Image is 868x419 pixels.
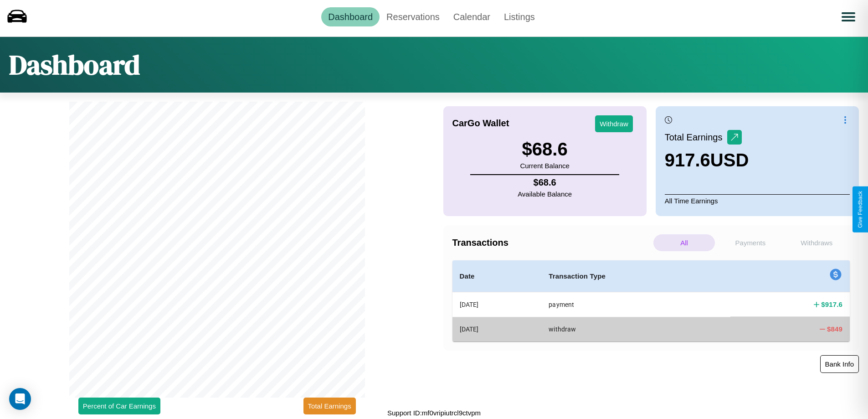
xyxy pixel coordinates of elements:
h3: $ 68.6 [520,139,569,160]
a: Calendar [447,7,497,26]
th: [DATE] [452,317,542,341]
h3: 917.6 USD [665,150,749,171]
h4: Transaction Type [549,271,723,282]
h4: $ 917.6 [821,300,842,309]
p: Payments [719,234,781,251]
h4: $ 849 [827,324,842,334]
button: Total Earnings [303,398,356,414]
button: Bank Info [820,355,859,373]
p: All [653,234,715,251]
h4: CarGo Wallet [452,118,509,129]
h4: $ 68.6 [518,177,572,188]
h1: Dashboard [9,46,140,83]
h4: Date [460,271,534,282]
button: Withdraw [595,115,633,132]
p: Total Earnings [665,129,727,145]
a: Listings [497,7,542,26]
p: Available Balance [518,188,572,200]
div: Open Intercom Messenger [9,388,31,410]
table: simple table [452,260,850,341]
th: [DATE] [452,292,542,317]
button: Open menu [836,4,861,30]
p: All Time Earnings [665,194,850,207]
p: Support ID: mf0vripiutrcl9ctvpm [387,407,481,419]
button: Percent of Car Earnings [78,398,160,414]
a: Dashboard [321,7,380,26]
th: payment [541,292,730,317]
a: Reservations [380,7,447,26]
div: Give Feedback [857,191,863,228]
p: Current Balance [520,160,569,172]
p: Withdraws [786,234,847,251]
h4: Transactions [452,238,651,248]
th: withdraw [541,317,730,341]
